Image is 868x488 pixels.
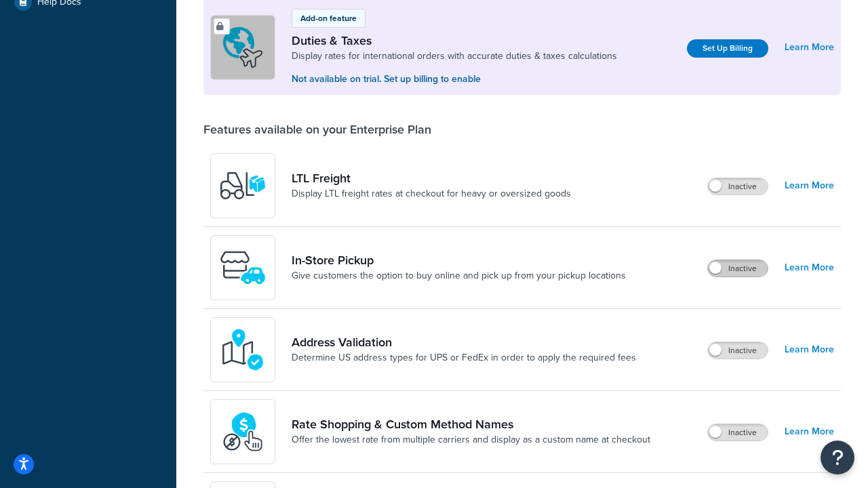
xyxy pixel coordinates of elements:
img: y79ZsPf0fXUFUhFXDzUgf+ktZg5F2+ohG75+v3d2s1D9TjoU8PiyCIluIjV41seZevKCRuEjTPPOKHJsQcmKCXGdfprl3L4q7... [219,162,267,209]
div: Features available on your Enterprise Plan [203,122,431,137]
a: Offer the lowest rate from multiple carriers and display as a custom name at checkout [292,433,650,447]
p: Add-on feature [300,12,357,24]
p: Not available on trial. Set up billing to enable [292,72,617,87]
a: Display rates for international orders with accurate duties & taxes calculations [292,49,617,63]
img: kIG8fy0lQAAAABJRU5ErkJggg== [219,326,267,373]
a: Determine US address types for UPS or FedEx in order to apply the required fees [292,351,636,365]
button: Open Resource Center [821,441,854,474]
img: icon-duo-feat-rate-shopping-ecdd8bed.png [219,408,267,455]
a: Learn More [785,340,834,359]
label: Inactive [708,424,768,441]
label: Inactive [708,260,768,277]
a: Rate Shopping & Custom Method Names [292,417,650,432]
a: Give customers the option to buy online and pick up from your pickup locations [292,269,626,283]
a: Duties & Taxes [292,33,617,48]
a: Set Up Billing [687,39,768,58]
a: LTL Freight [292,171,571,186]
a: Address Validation [292,335,636,350]
a: Learn More [785,422,834,441]
a: Learn More [785,258,834,277]
img: wfgcfpwTIucLEAAAAASUVORK5CYII= [219,244,267,291]
a: Display LTL freight rates at checkout for heavy or oversized goods [292,187,571,201]
a: Learn More [785,38,834,57]
label: Inactive [708,178,768,195]
label: Inactive [708,342,768,359]
a: Learn More [785,176,834,195]
a: In-Store Pickup [292,253,626,268]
